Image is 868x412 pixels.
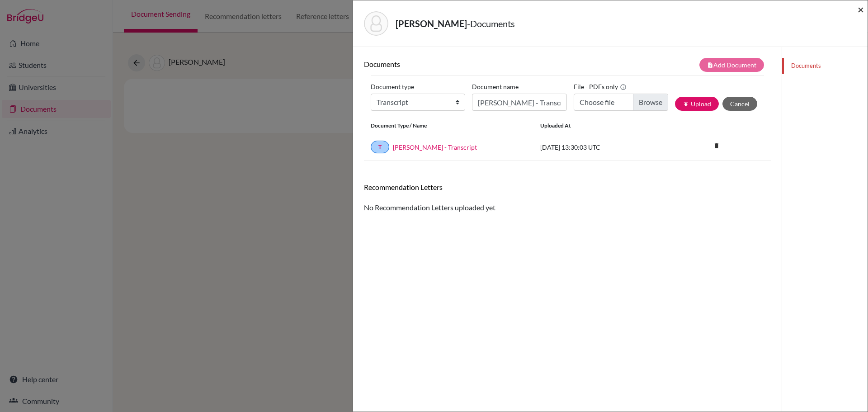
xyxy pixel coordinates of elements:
[371,80,414,94] label: Document type
[364,122,533,130] div: Document Type / Name
[858,3,864,16] span: ×
[533,122,669,130] div: Uploaded at
[858,4,864,15] button: Close
[364,183,771,191] h6: Recommendation Letters
[722,97,757,111] button: Cancel
[782,58,868,74] a: Documents
[574,80,627,94] label: File - PDFs only
[710,139,723,152] i: delete
[364,183,771,213] div: No Recommendation Letters uploaded yet
[533,142,669,152] div: [DATE] 13:30:03 UTC
[472,80,519,94] label: Document name
[699,58,764,72] button: note_addAdd Document
[707,62,713,68] i: note_add
[393,142,477,152] a: [PERSON_NAME] - Transcript
[364,60,567,68] h6: Documents
[683,101,689,107] i: publish
[371,141,389,153] a: T
[710,140,723,152] a: delete
[467,18,515,29] span: - Documents
[396,18,467,29] strong: [PERSON_NAME]
[675,97,719,111] button: publishUpload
